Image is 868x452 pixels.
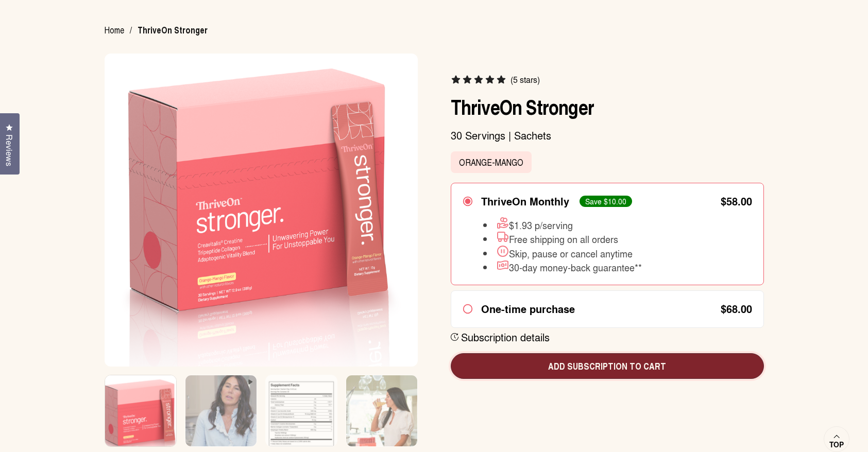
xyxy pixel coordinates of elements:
[829,440,844,449] span: Top
[451,151,532,173] label: Orange-Mango
[130,25,132,36] span: /
[721,196,752,206] div: $58.00
[481,195,569,207] div: ThriveOn Monthly
[483,245,642,259] li: Skip, pause or cancel anytime
[3,134,16,166] span: Reviews
[105,24,124,36] a: Home
[451,353,764,379] button: Add subscription to cart
[483,231,642,245] li: Free shipping on all orders
[451,129,764,142] p: 30 Servings | Sachets
[481,303,575,315] div: One-time purchase
[483,259,642,273] li: 30-day money-back guarantee**
[138,25,208,36] span: ThriveOn Stronger
[105,25,220,36] nav: breadcrumbs
[105,24,124,38] span: Home
[483,217,642,231] li: $1.93 p/serving
[580,196,632,207] div: Save $10.00
[721,304,752,314] div: $68.00
[459,359,756,373] span: Add subscription to cart
[105,54,418,367] img: Box of ThriveOn Stronger supplement with a pink design on a white background
[451,94,764,119] h1: ThriveOn Stronger
[510,75,540,85] span: (5 stars)
[461,331,550,344] div: Subscription details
